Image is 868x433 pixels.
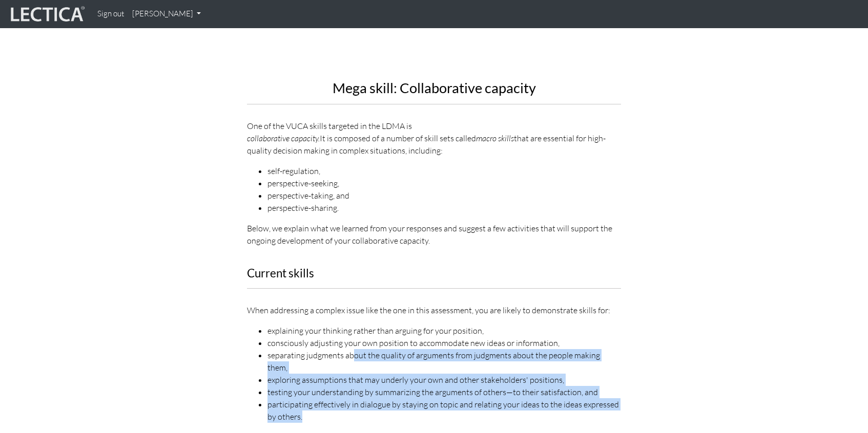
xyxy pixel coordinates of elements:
div: It is composed of a number of skill sets called that are essential for high-quality decision maki... [247,132,621,157]
li: consciously adjusting your own position to accommodate new ideas or information, [267,337,621,349]
li: exploring assumptions that may underly your own and other stakeholders' positions, [267,374,621,386]
em: macro skills [476,133,514,143]
li: perspective-sharing. [267,202,621,214]
li: explaining your thinking rather than arguing for your position, [267,324,621,337]
h3: Current skills [247,267,621,280]
li: perspective-taking, and [267,189,621,202]
li: participating effectively in dialogue by staying on topic and relating your ideas to the ideas ex... [267,398,621,423]
li: perspective-seeking, [267,177,621,189]
li: separating judgments about the quality of arguments from judgments about the people making them, [267,349,621,374]
p: One of the VUCA skills targeted in the LDMA is [247,120,621,157]
a: Sign out [93,4,128,24]
p: When addressing a complex issue like the one in this assessment, you are likely to demonstrate sk... [247,304,621,316]
li: testing your understanding by summarizing the arguments of others—to their satisfaction, and [267,386,621,398]
li: self-regulation, [267,165,621,177]
img: lecticalive [8,5,85,24]
h2: Mega skill: Collaborative capacity [247,80,621,96]
p: Below, we explain what we learned from your responses and suggest a few activities that will supp... [247,222,621,247]
em: collaborative capacity. [247,133,320,143]
a: [PERSON_NAME] [128,4,205,24]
